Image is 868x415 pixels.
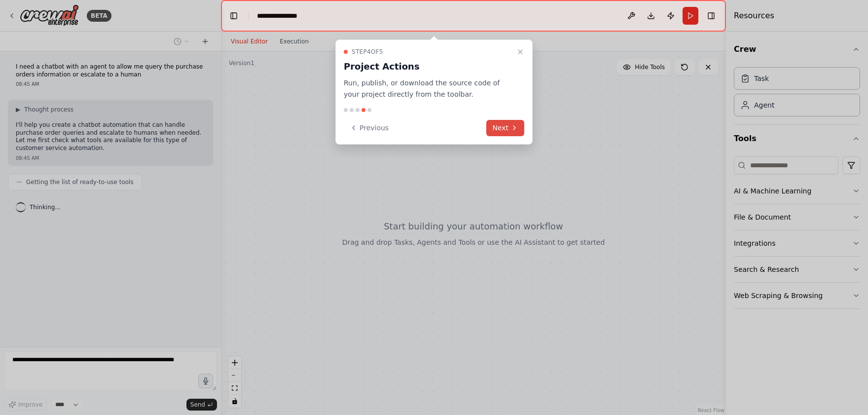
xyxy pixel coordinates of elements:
span: Step 4 of 5 [352,48,383,56]
p: Run, publish, or download the source code of your project directly from the toolbar. [344,77,512,100]
button: Close walkthrough [514,46,526,58]
button: Previous [344,120,395,136]
button: Hide left sidebar [227,9,241,23]
h3: Project Actions [344,60,512,74]
button: Next [486,120,524,136]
